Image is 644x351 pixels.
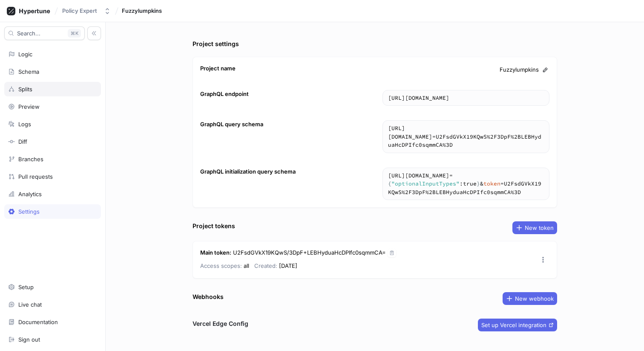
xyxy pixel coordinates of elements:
button: Policy Expert [59,4,114,18]
span: Search... [17,31,40,36]
div: Webhooks [193,292,224,301]
textarea: [URL][DOMAIN_NAME] [383,121,549,153]
button: Search...K [4,26,85,40]
a: Documentation [4,315,101,329]
textarea: https://[DOMAIN_NAME]/schema?body={"optionalInputTypes":true}&token=U2FsdGVkX19KQwS%2F3DpF%2BLEBH... [383,168,549,200]
button: New webhook [503,292,557,305]
div: Logs [18,121,31,128]
div: Setup [18,284,34,290]
button: Set up Vercel integration [478,319,557,331]
h3: Vercel Edge Config [193,319,248,328]
div: Analytics [18,191,42,197]
div: Preview [18,103,40,110]
p: [DATE] [254,261,297,271]
div: Policy Expert [62,7,97,15]
div: GraphQL endpoint [200,90,249,99]
strong: Main token : [200,249,231,256]
span: Fuzzylumpkins [500,66,539,74]
div: Sign out [18,336,40,343]
span: Fuzzylumpkins [122,8,162,14]
span: U2FsdGVkX19KQwS/3DpF+LEBHyduaHcDPIfc0sqmmCA= [233,249,386,256]
div: Pull requests [18,173,53,180]
div: Live chat [18,301,42,308]
button: New token [512,221,557,234]
div: Diff [18,138,27,145]
div: Project tokens [193,221,235,230]
div: Schema [18,68,39,75]
div: Project name [200,64,236,73]
span: New token [525,225,554,230]
div: Splits [18,86,32,93]
div: Documentation [18,319,58,325]
div: Branches [18,156,43,162]
span: Set up Vercel integration [481,322,546,328]
div: Settings [18,208,40,215]
span: New webhook [515,296,554,301]
div: Logic [18,51,32,58]
span: Access scopes: [200,262,242,269]
span: Created: [254,262,277,269]
p: all [200,261,249,271]
textarea: [URL][DOMAIN_NAME] [383,90,549,106]
div: GraphQL initialization query schema [200,168,296,176]
div: K [68,29,81,38]
div: Project settings [193,39,239,48]
div: GraphQL query schema [200,120,263,129]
